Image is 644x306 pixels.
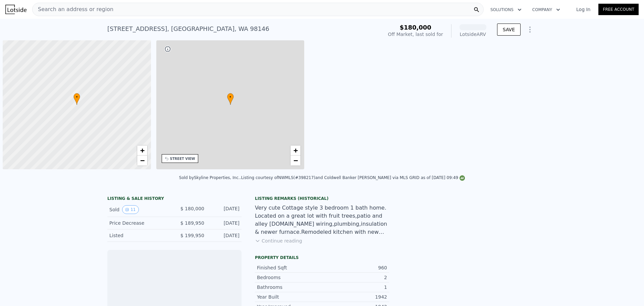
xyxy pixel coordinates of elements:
div: 1942 [322,294,387,300]
a: Log In [568,6,598,13]
img: Lotside [5,5,26,14]
div: • [227,93,234,105]
div: Sold [109,205,169,214]
a: Zoom in [137,145,147,156]
button: Continue reading [255,237,302,244]
span: $ 189,950 [180,220,204,226]
a: Free Account [598,4,639,15]
div: [STREET_ADDRESS] , [GEOGRAPHIC_DATA] , WA 98146 [107,24,269,34]
div: 1 [322,284,387,291]
button: Solutions [485,4,527,16]
div: Listed [109,232,169,239]
span: $180,000 [399,24,431,31]
span: • [73,94,80,100]
div: [DATE] [210,205,239,214]
span: Search an address or region [33,5,113,13]
div: • [73,93,80,105]
span: − [293,156,298,165]
div: Off Market, last sold for [388,31,443,38]
div: [DATE] [210,232,239,239]
div: Listing courtesy of NWMLS (#398217) and Coldwell Banker [PERSON_NAME] via MLS GRID as of [DATE] 0... [241,175,465,180]
div: STREET VIEW [170,156,195,161]
button: SAVE [497,24,521,36]
div: 960 [322,264,387,271]
button: Show Options [523,23,537,36]
span: • [227,94,234,100]
span: $ 180,000 [180,206,204,211]
span: + [140,146,144,155]
span: $ 199,950 [180,233,204,238]
a: Zoom in [290,145,301,156]
div: Property details [255,255,389,260]
button: View historical data [122,205,139,214]
div: Listing Remarks (Historical) [255,196,389,201]
a: Zoom out [137,156,147,166]
button: Company [527,4,566,16]
div: Finished Sqft [257,264,322,271]
div: LISTING & SALE HISTORY [107,196,241,203]
div: Very cute Cottage style 3 bedroom 1 bath home. Located on a great lot with fruit trees,patio and ... [255,204,389,236]
div: Sold by Skyline Properties, Inc. . [179,175,241,180]
div: Lotside ARV [460,31,486,38]
span: + [293,146,298,155]
span: − [140,156,144,165]
img: NWMLS Logo [460,175,465,181]
a: Zoom out [290,156,301,166]
div: Bedrooms [257,274,322,281]
div: Year Built [257,294,322,300]
div: [DATE] [210,220,239,226]
div: Price Decrease [109,220,169,226]
div: 2 [322,274,387,281]
div: Bathrooms [257,284,322,291]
